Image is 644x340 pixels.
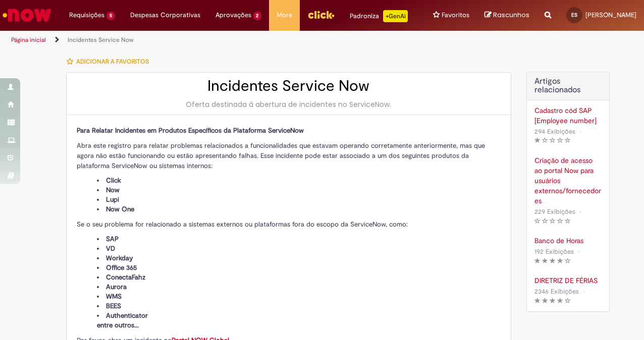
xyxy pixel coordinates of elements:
a: Criação de acesso ao portal Now para usuários externos/fornecedores [534,155,602,206]
span: SAP [106,235,119,243]
div: Oferta destinada à abertura de incidentes no ServiceNow. [77,99,501,109]
span: [PERSON_NAME] [585,11,636,19]
span: Despesas Corporativas [130,10,200,20]
span: More [277,10,292,20]
span: Click [106,176,121,185]
h3: Artigos relacionados [534,77,602,95]
img: click_logo_yellow_360x200.png [307,7,335,22]
span: VD [106,244,115,253]
span: Aurora [106,282,127,291]
span: 2 [253,12,262,20]
span: WMS [106,292,122,301]
span: ConectaFahz [106,273,145,281]
span: 192 Exibições [534,247,574,256]
span: 5 [106,12,115,20]
a: Cadastro cód SAP [Employee number] [534,105,602,126]
ul: Trilhas de página [8,31,422,49]
h2: Incidentes Service Now [77,78,501,94]
span: • [581,285,587,298]
div: Padroniza [350,10,408,22]
span: • [577,205,583,218]
span: Workday [106,254,133,262]
span: Authenticator [106,311,148,320]
span: entre outros... [97,321,139,329]
span: Lupi [106,195,119,204]
img: ServiceNow [1,5,53,25]
span: Office 365 [106,263,137,272]
p: +GenAi [383,10,408,22]
span: 2346 Exibições [534,287,579,296]
span: Aprovações [216,10,251,20]
a: Incidentes Service Now [68,36,134,44]
button: Adicionar a Favoritos [66,51,154,72]
a: DIRETRIZ DE FÉRIAS [534,275,602,286]
span: Para Relatar Incidentes em Produtos Específicos da Plataforma ServiceNow [77,126,304,135]
span: Adicionar a Favoritos [76,58,149,66]
a: Rascunhos [485,11,529,20]
span: Requisições [69,10,104,20]
a: Banco de Horas [534,236,602,246]
span: 229 Exibições [534,207,575,216]
span: • [577,125,583,138]
span: Abra este registro para relatar problemas relacionados a funcionalidades que estavam operando cor... [77,141,485,170]
a: Página inicial [11,36,46,44]
span: Rascunhos [493,10,529,20]
span: • [576,245,582,258]
span: Favoritos [442,10,469,20]
span: Now One [106,205,134,213]
span: Now [106,186,120,194]
span: 294 Exibições [534,127,575,136]
span: Se o seu problema for relacionado a sistemas externos ou plataformas fora do escopo da ServiceNow... [77,220,408,229]
span: BEES [106,302,121,310]
span: ES [571,12,577,18]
